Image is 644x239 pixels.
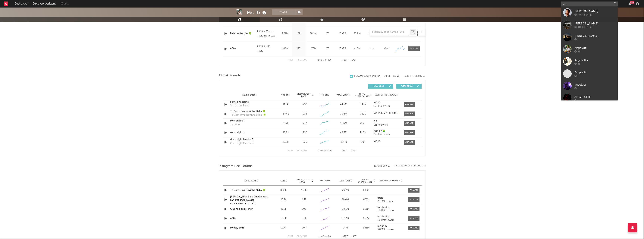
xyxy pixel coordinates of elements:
span: Total Engagements [354,93,369,97]
span: Total Views [337,94,348,96]
a: GP [374,120,400,123]
div: 1.56M [357,207,375,211]
button: + Add TikTok Sound [403,75,426,77]
div: 1 5 1.151 [314,149,335,153]
span: Videos (last 7 days) [296,93,311,97]
input: Search for artists [561,2,618,6]
a: Angeloti [561,68,618,80]
div: 207k [354,121,372,125]
a: [PERSON_NAME] [561,19,618,31]
a: 400K [230,217,236,220]
div: som original [230,119,269,123]
a: Angelotti [561,43,618,55]
div: 1 5 88 [314,234,335,239]
a: 400K [230,47,255,51]
div: 2.35M [357,226,375,230]
div: 13.2k [274,198,293,202]
div: 14M [354,140,372,144]
button: Next [343,150,348,152]
div: 16k followers [374,124,400,126]
strong: MC IG [374,140,381,143]
div: 19.6M [336,198,355,202]
span: UGC ( 1.1k ) [370,85,388,87]
a: mcig4m [377,225,406,228]
strong: GP [374,120,377,123]
button: Export CSV [384,75,399,77]
button: UGC(1.1k) [368,84,393,89]
div: 23.2M [336,188,355,192]
div: 18.5M [336,207,355,211]
a: To Com Uma Novinha Mídia 🍀 [230,189,265,191]
div: Show 2 Removed Sounds [354,75,380,78]
span: to [319,150,322,152]
div: Angeloti [574,70,616,75]
div: 18.8k [274,217,293,220]
div: 2.07k [277,121,294,125]
a: traplaudo [377,206,406,209]
div: 6M Trend [316,94,333,96]
div: [DATE] [336,47,349,51]
div: 99 + [630,1,634,4]
strong: mcig4m [377,225,387,227]
button: + Add TikTok Sound [399,75,426,77]
div: 10.7k [274,226,293,230]
button: First [288,59,293,61]
div: © 2023 GR6 Music [256,44,277,53]
div: 2.45M followers [377,200,406,203]
div: + Add Instagram Reel Sound [390,165,426,167]
div: 7.06M [335,112,352,116]
div: 1.11M [365,47,378,51]
div: 5.47M [354,103,372,106]
a: traplaudo [377,215,406,218]
div: 250 [303,103,307,106]
div: 111 [295,217,314,220]
input: Search by song name or URL [370,31,410,34]
div: Angelotto [574,58,616,62]
button: Previous [297,59,307,61]
div: 104 [295,226,314,230]
div: 1.04k [295,188,314,192]
a: [PERSON_NAME] do Chatão (feat. MC [PERSON_NAME], [GEOGRAPHIC_DATA][PERSON_NAME]) [230,196,268,209]
div: Goodnight Menina 3 [230,142,253,145]
a: Medley 2023 [230,227,244,229]
strong: traplaudo [377,206,388,209]
strong: lelejp [377,197,383,199]
div: 8.05k [274,188,293,192]
a: O Sonho dos Menor [230,208,253,210]
a: [PERSON_NAME] [561,6,618,19]
div: 70 [321,47,335,51]
div: 200 [303,140,307,144]
div: 170M [307,47,319,51]
span: Instagram Reel Sounds [219,164,252,168]
span: Author / Followers [380,180,401,182]
a: Angelotto [561,55,618,68]
div: Mc IG [247,9,267,16]
div: 5.94k [277,112,294,116]
a: To Com Uma Novinha Mídia 🍀 [230,110,269,113]
div: 127k [293,47,305,51]
a: Goodnight Menina 3 [230,138,269,142]
div: angelost [574,82,616,87]
div: 208 [295,207,314,211]
span: Official ( 17 ) [399,85,416,87]
div: 3.07M [336,217,355,220]
div: 27.6k [277,140,294,144]
button: Track [272,9,295,15]
button: Official(17) [396,84,422,89]
span: Videos [281,94,288,96]
div: 63.2k followers [374,105,400,108]
div: 28M [336,226,355,230]
button: Previous [297,235,307,237]
button: First [288,150,293,152]
div: 234 [303,112,307,116]
div: 6M Trend [316,179,334,182]
div: 41.7M [351,47,363,51]
div: som original [230,131,269,135]
div: 40.7k [274,207,293,211]
button: Next [343,59,348,61]
div: 79.3k followers [374,133,400,136]
div: 1.04M followers [377,209,406,212]
span: Sound Name [242,94,255,96]
a: [PERSON_NAME] [561,31,618,43]
div: 217 [303,121,307,125]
